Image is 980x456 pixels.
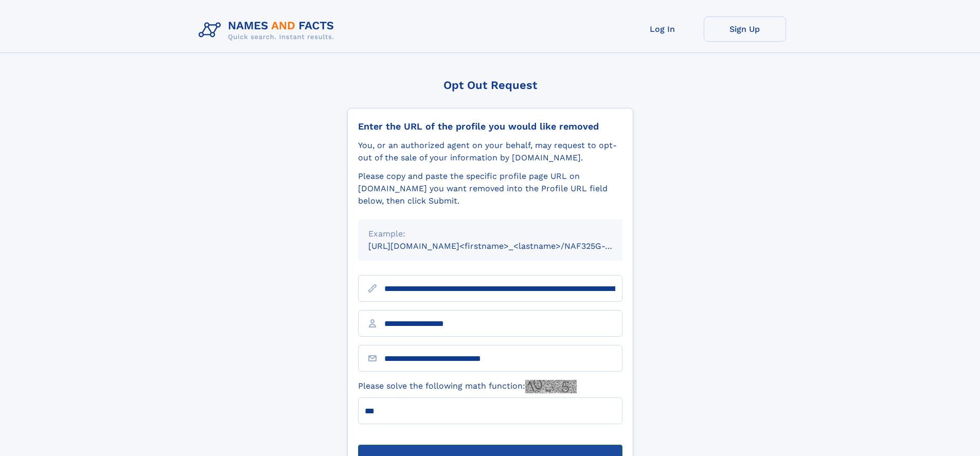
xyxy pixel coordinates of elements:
[358,170,622,207] div: Please copy and paste the specific profile page URL on [DOMAIN_NAME] you want removed into the Pr...
[368,228,612,240] div: Example:
[358,380,577,393] label: Please solve the following math function:
[368,241,642,251] small: [URL][DOMAIN_NAME]<firstname>_<lastname>/NAF325G-xxxxxxxx
[358,139,622,164] div: You, or an authorized agent on your behalf, may request to opt-out of the sale of your informatio...
[358,121,622,132] div: Enter the URL of the profile you would like removed
[194,16,343,44] img: Logo Names and Facts
[347,79,633,92] div: Opt Out Request
[621,16,704,42] a: Log In
[704,16,786,42] a: Sign Up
